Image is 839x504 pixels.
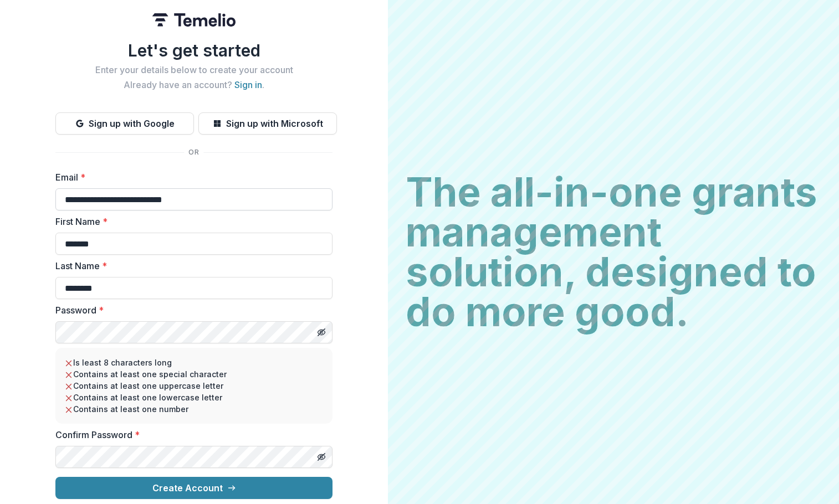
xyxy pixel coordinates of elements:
[55,477,332,499] button: Create Account
[55,304,326,317] label: Password
[64,357,324,368] li: Is least 8 characters long
[234,79,262,90] a: Sign in
[64,392,324,403] li: Contains at least one lowercase letter
[55,215,326,228] label: First Name
[313,448,330,466] button: Toggle password visibility
[55,259,326,272] label: Last Name
[55,428,326,441] label: Confirm Password
[64,368,324,380] li: Contains at least one special character
[152,13,236,27] img: Temelio
[55,40,332,60] h1: Let's get started
[55,65,332,75] h2: Enter your details below to create your account
[313,323,330,341] button: Toggle password visibility
[64,380,324,392] li: Contains at least one uppercase letter
[198,112,337,135] button: Sign up with Microsoft
[55,80,332,90] h2: Already have an account? .
[55,171,326,184] label: Email
[55,112,194,135] button: Sign up with Google
[64,403,324,415] li: Contains at least one number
